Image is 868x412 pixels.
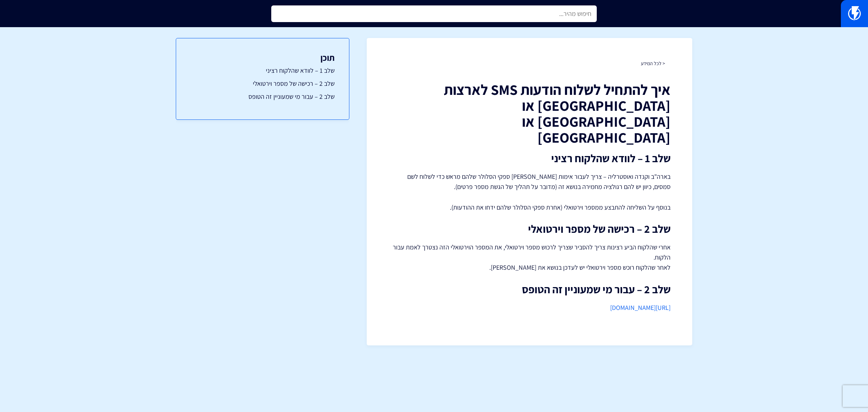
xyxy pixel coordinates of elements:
a: שלב 2 – עבור מי שמעוניין זה הטופס [191,92,335,101]
input: חיפוש מהיר... [271,5,597,22]
a: [URL][DOMAIN_NAME] [610,303,671,312]
h3: תוכן [191,53,335,62]
p: בארה"ב וקנדה ואוסטרליה – צריך לעבור אימות [PERSON_NAME] ספקי הסלולר שלהם מראש כדי לשלוח לשם סמסים... [388,172,671,192]
h2: שלב 2 – עבור מי שמעוניין זה הטופס [388,283,671,295]
a: שלב 1 – לוודא שהלקוח רציני [191,66,335,75]
p: אחרי שהלקוח הביע רצינות צריך להסביר שצריך לרכוש מספר וירטואלי, את המספר הוירטואלי הזה נצטרך לאמת ... [388,242,671,273]
h2: שלב 2 – רכישה של מספר וירטואלי [388,223,671,235]
a: שלב 2 – רכישה של מספר וירטואלי [191,79,335,88]
h2: שלב 1 – לוודא שהלקוח רציני [388,152,671,164]
h1: איך להתחיל לשלוח הודעות SMS לארצות [GEOGRAPHIC_DATA] או [GEOGRAPHIC_DATA] או [GEOGRAPHIC_DATA] [388,81,671,145]
a: < לכל המידע [641,60,665,67]
p: בנוסף על השליחה להתבצע ממספר וירטואלי (אחרת ספקי הסלולר שלהם ידחו את ההודעות). [388,203,671,212]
